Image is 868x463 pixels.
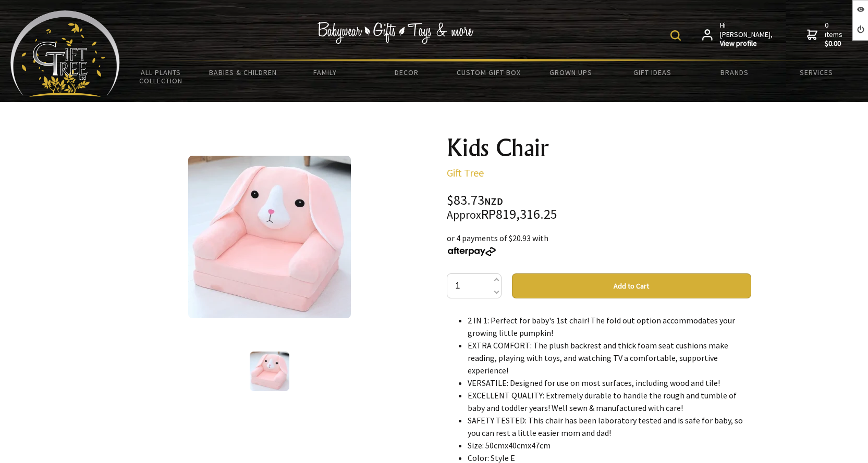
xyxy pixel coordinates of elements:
span: NZD [484,195,503,207]
div: $83.73 RP819,316.25 [447,194,751,221]
strong: $0.00 [825,39,845,48]
button: Add to Cart [512,273,751,298]
li: VERSATILE: Designed for use on most surfaces, including wood and tile! [468,377,751,389]
span: 0 items [825,20,845,48]
a: Family [284,61,365,83]
img: Babyware - Gifts - Toys and more... [10,10,120,97]
img: product search [670,30,681,41]
a: Babies & Children [202,61,284,83]
li: SAFETY TESTED: This chair has been laboratory tested and is safe for baby, so you can rest a litt... [468,414,751,439]
img: Kids Chair [250,352,289,391]
span: Hi [PERSON_NAME], [720,21,774,48]
li: EXTRA COMFORT: The plush backrest and thick foam seat cushions make reading, playing with toys, a... [468,339,751,377]
a: Decor [366,61,448,83]
a: Gift Ideas [612,61,693,83]
img: Kids Chair [188,156,351,318]
div: or 4 payments of $20.93 with [447,232,751,257]
h1: Kids Chair [447,135,751,160]
a: 0 items$0.00 [807,21,845,48]
a: Grown Ups [530,61,612,83]
a: Brands [694,61,776,83]
strong: View profile [720,39,774,48]
a: All Plants Collection [120,61,202,92]
img: Babywear - Gifts - Toys & more [317,22,473,44]
a: Services [776,61,858,83]
li: 2 IN 1: Perfect for baby's 1st chair! The fold out option accommodates your growing little pumpkin! [468,314,751,339]
li: EXCELLENT QUALITY: Extremely durable to handle the rough and tumble of baby and toddler years! We... [468,389,751,414]
a: Gift Tree [447,166,484,179]
img: Afterpay [447,247,497,256]
small: Approx [447,208,481,222]
a: Hi [PERSON_NAME],View profile [702,21,774,48]
a: Custom Gift Box [448,61,530,83]
li: Size: 50cmx40cmx47cm [468,439,751,452]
